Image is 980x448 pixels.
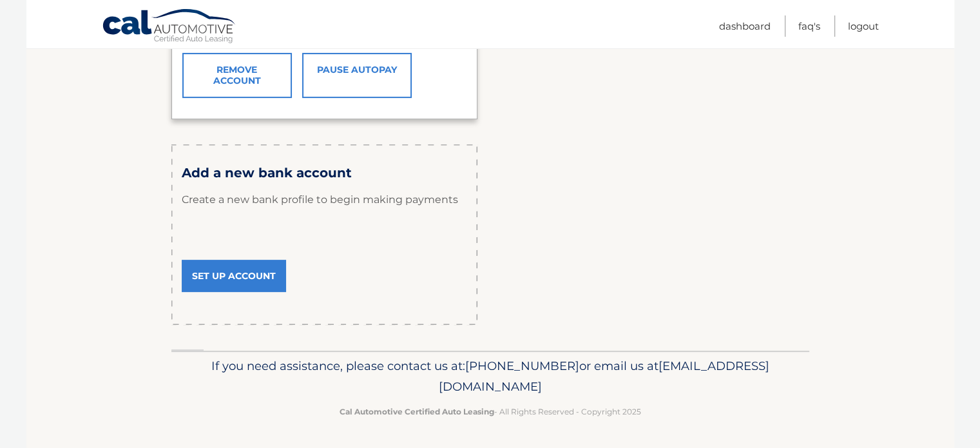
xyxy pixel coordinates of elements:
[182,260,286,292] a: Set Up Account
[180,405,801,418] p: - All Rights Reserved - Copyright 2025
[180,356,801,397] p: If you need assistance, please contact us at: or email us at
[182,180,467,219] p: Create a new bank profile to begin making payments
[439,358,769,394] span: [EMAIL_ADDRESS][DOMAIN_NAME]
[465,358,579,373] span: [PHONE_NUMBER]
[340,407,494,416] strong: Cal Automotive Certified Auto Leasing
[848,15,879,37] a: Logout
[302,53,412,98] a: Pause AutoPay
[798,15,820,37] a: FAQ's
[182,53,292,98] a: Remove Account
[719,15,771,37] a: Dashboard
[182,165,467,181] h3: Add a new bank account
[102,8,237,46] a: Cal Automotive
